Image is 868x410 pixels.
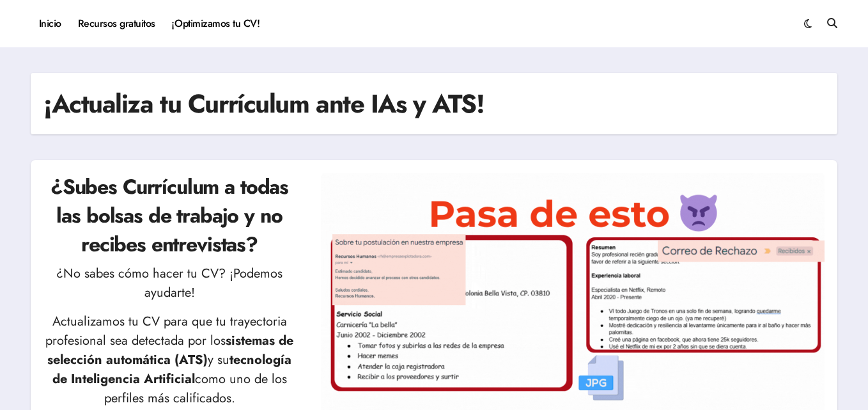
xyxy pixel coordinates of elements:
strong: sistemas de selección automática (ATS) [47,331,293,369]
a: Inicio [31,6,70,41]
p: Actualizamos tu CV para que tu trayectoria profesional sea detectada por los y su como uno de los... [43,312,295,408]
strong: tecnología de Inteligencia Artificial [52,351,292,388]
p: ¿No sabes cómo hacer tu CV? ¡Podemos ayudarte! [43,264,295,303]
h2: ¿Subes Currículum a todas las bolsas de trabajo y no recibes entrevistas? [43,173,295,258]
a: Recursos gratuitos [70,6,164,41]
a: ¡Optimizamos tu CV! [164,6,268,41]
h1: ¡Actualiza tu Currículum ante IAs y ATS! [43,86,484,122]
